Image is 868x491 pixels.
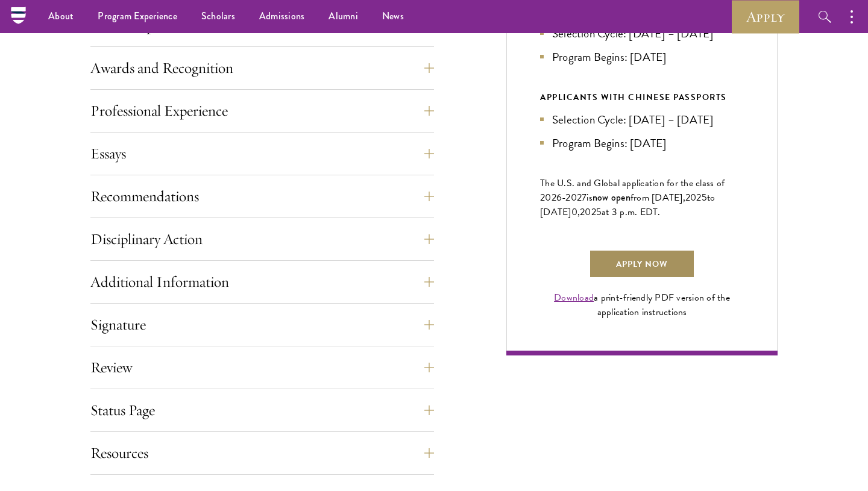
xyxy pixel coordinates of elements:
span: 5 [702,190,707,205]
span: The U.S. and Global application for the class of 202 [540,176,725,205]
span: from [DATE], [631,190,685,205]
span: 202 [580,205,596,219]
button: Review [90,353,434,382]
span: now open [593,190,631,204]
button: Additional Information [90,267,434,296]
a: Download [554,290,594,305]
li: Program Begins: [DATE] [540,48,744,66]
span: , [577,205,580,219]
div: a print-friendly PDF version of the application instructions [540,290,744,319]
span: at 3 p.m. EDT. [602,205,661,219]
button: Awards and Recognition [90,54,434,83]
span: to [DATE] [540,190,715,219]
a: Apply Now [589,249,695,278]
li: Selection Cycle: [DATE] – [DATE] [540,25,744,42]
button: Status Page [90,396,434,425]
button: Signature [90,310,434,339]
span: -202 [562,190,582,205]
span: 6 [556,190,562,205]
span: 0 [571,205,577,219]
button: Resources [90,439,434,468]
span: is [587,190,593,205]
li: Program Begins: [DATE] [540,134,744,152]
button: Recommendations [90,182,434,211]
li: Selection Cycle: [DATE] – [DATE] [540,111,744,128]
button: Disciplinary Action [90,225,434,254]
span: 5 [596,205,602,219]
div: APPLICANTS WITH CHINESE PASSPORTS [540,90,744,105]
button: Essays [90,139,434,168]
span: 7 [582,190,587,205]
span: 202 [685,190,702,205]
button: Professional Experience [90,96,434,125]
